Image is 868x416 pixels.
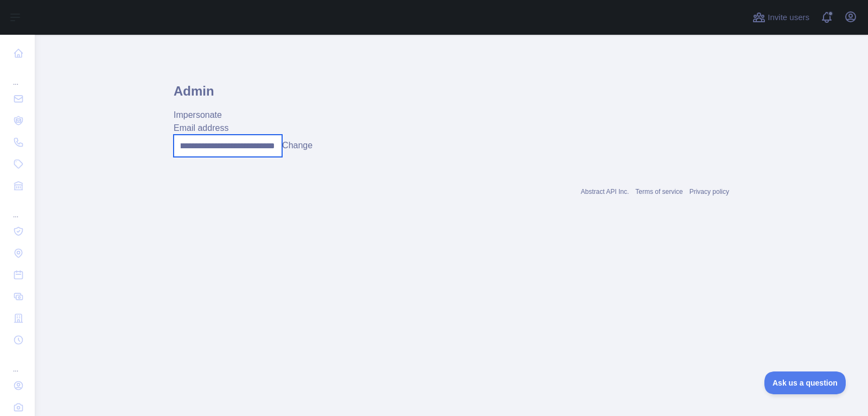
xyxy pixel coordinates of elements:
a: Abstract API Inc. [581,188,629,196]
iframe: Toggle Customer Support [764,371,846,394]
button: Change [282,139,312,152]
div: ... [9,65,26,87]
h1: Admin [174,83,729,109]
div: ... [9,198,26,219]
div: ... [9,352,26,374]
div: Impersonate [174,109,729,122]
a: Privacy policy [690,188,729,196]
span: Invite users [768,11,809,24]
a: Terms of service [635,188,682,196]
label: Email address [174,123,228,133]
button: Invite users [750,9,812,26]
